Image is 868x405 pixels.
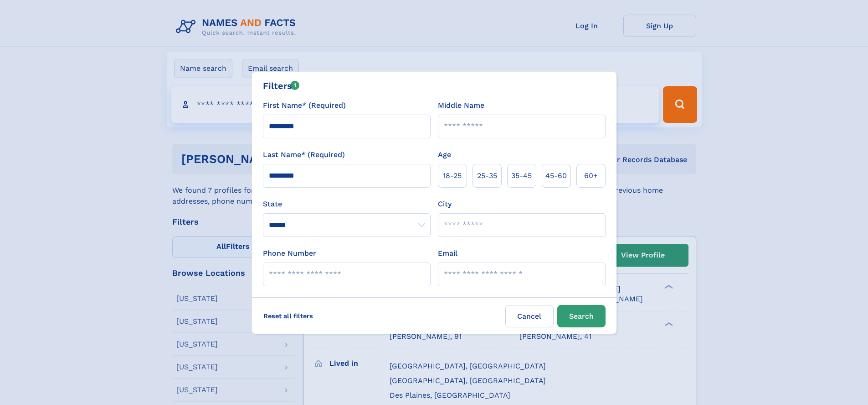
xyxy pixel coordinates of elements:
[263,199,431,210] label: State
[257,305,319,327] label: Reset all filters
[438,100,484,111] label: Middle Name
[263,248,316,259] label: Phone Number
[263,149,345,160] label: Last Name* (Required)
[477,170,497,181] span: 25‑35
[438,149,451,160] label: Age
[263,100,346,111] label: First Name* (Required)
[505,305,554,327] label: Cancel
[263,79,300,93] div: Filters
[511,170,532,181] span: 35‑45
[545,170,567,181] span: 45‑60
[438,248,457,259] label: Email
[584,170,598,181] span: 60+
[557,305,606,327] button: Search
[443,170,462,181] span: 18‑25
[438,199,452,210] label: City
